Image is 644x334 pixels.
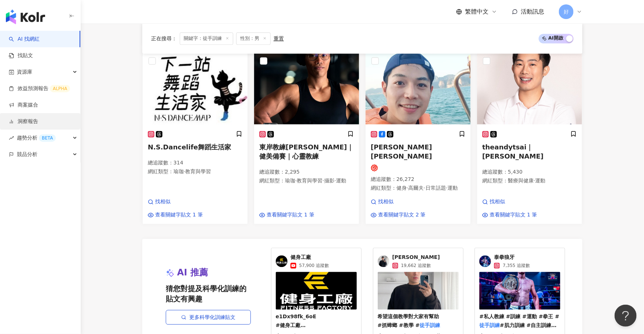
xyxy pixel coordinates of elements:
a: 洞察報告 [9,118,38,125]
span: 查看關鍵字貼文 2 筆 [378,212,426,219]
a: 找相似 [148,198,203,206]
p: 總追蹤數 ： 5,430 [482,169,577,176]
div: 重置 [274,36,284,41]
span: [PERSON_NAME][PERSON_NAME] [371,144,432,160]
span: 日常話題 [425,185,446,191]
span: 資源庫 [17,64,32,80]
mark: 徒手訓練 [420,323,440,329]
a: 效益預測報告ALPHA [9,85,70,92]
span: N.S.Dancelife舞蹈生活家 [148,144,231,151]
p: 網紅類型 ： [148,168,242,176]
img: KOL Avatar [254,51,359,125]
span: 查看關鍵字貼文 1 筆 [267,212,314,219]
a: 查看關鍵字貼文 1 筆 [148,212,203,219]
span: theandytsai｜[PERSON_NAME] [482,144,544,160]
iframe: Help Scout Beacon - Open [615,305,637,327]
a: 查看關鍵字貼文 2 筆 [371,212,426,219]
span: 醫療與健康 [508,178,534,184]
span: 教育與學習 [297,178,322,184]
a: 更多科學化訓練貼文 [166,310,251,325]
p: 總追蹤數 ： 314 [148,160,242,167]
span: 猜您對提及科學化訓練的貼文有興趣 [166,284,251,304]
span: 找相似 [378,198,394,206]
img: logo [6,10,45,24]
span: 查看關鍵字貼文 1 筆 [155,212,203,219]
a: 查看關鍵字貼文 1 筆 [259,212,314,219]
span: 泰拳狼牙 [494,254,530,261]
p: 網紅類型 ： [259,178,354,185]
span: 攝影 [324,178,334,184]
a: 找相似 [482,198,537,206]
span: · [322,178,324,184]
span: 教育與學習 [185,169,211,175]
span: 希望這個教學對大家有幫助 #抓蟑螂 #教學 # [378,314,439,329]
a: searchAI 找網紅 [9,36,40,43]
span: 19,662 追蹤數 [401,263,431,269]
span: 活動訊息 [521,8,544,15]
span: · [424,185,425,191]
a: 查看關鍵字貼文 1 筆 [482,212,537,219]
a: 找相似 [371,198,426,206]
span: · [407,185,408,191]
p: 網紅類型 ： [482,178,577,185]
span: 瑜珈 [173,169,184,175]
span: · [184,169,185,175]
span: 57,900 追蹤數 [299,263,329,269]
span: 繁體中文 [465,8,489,16]
span: AI 推薦 [177,267,208,279]
span: 東岸教練[PERSON_NAME]｜健美備賽｜心靈教練 [259,144,354,160]
span: rise [9,136,14,141]
span: · [446,185,447,191]
p: 總追蹤數 ： 2,295 [259,169,354,176]
a: KOL Avatartheandytsai｜[PERSON_NAME]總追蹤數：5,430網紅類型：醫療與健康·運動找相似查看關鍵字貼文 1 筆 [477,51,582,224]
img: KOL Avatar [143,51,248,125]
img: KOL Avatar [477,51,582,125]
a: KOL Avatar泰拳狼牙7,355 追蹤數 [479,254,560,270]
span: 性別：男 [236,32,271,45]
span: 正在搜尋 ： [151,36,177,41]
span: · [534,178,535,184]
span: 競品分析 [17,146,37,163]
a: KOL Avatar[PERSON_NAME]19,662 追蹤數 [378,254,459,270]
span: 健身 [396,185,407,191]
span: 查看關鍵字貼文 1 筆 [490,212,537,219]
p: 總追蹤數 ： 26,272 [371,176,465,183]
span: 關鍵字：徒手訓練 [180,32,233,45]
img: 一起來高位划船吧！ [276,272,357,310]
span: 運動 [535,178,545,184]
span: 7,355 追蹤數 [503,263,530,269]
a: KOL AvatarN.S.Dancelife舞蹈生活家總追蹤數：314網紅類型：瑜珈·教育與學習找相似查看關鍵字貼文 1 筆 [142,51,248,224]
img: KOL Avatar [276,256,288,267]
span: 運動 [336,178,346,184]
span: 趨勢分析 [17,130,56,146]
a: 找貼文 [9,52,33,59]
p: 網紅類型 ： [371,185,465,192]
span: 高爾夫 [408,185,424,191]
span: · [334,178,336,184]
a: KOL Avatar東岸教練[PERSON_NAME]｜健美備賽｜心靈教練總追蹤數：2,295網紅類型：瑜珈·教育與學習·攝影·運動查看關鍵字貼文 1 筆 [254,51,359,224]
span: #私人教練 #訓練 #運動 #拳王 # [479,314,559,320]
img: KOL Avatar [378,256,389,267]
span: 好 [564,8,569,16]
a: KOL Avatar[PERSON_NAME][PERSON_NAME]總追蹤數：26,272網紅類型：健身·高爾夫·日常話題·運動找相似查看關鍵字貼文 2 筆 [365,51,471,224]
span: 健身工廠 [290,254,329,261]
span: 找相似 [490,198,505,206]
div: BETA [39,134,56,142]
a: KOL Avatar健身工廠57,900 追蹤數 [276,254,357,270]
span: 運動 [447,185,458,191]
span: 找相似 [155,198,171,206]
mark: 徒手訓練 [479,323,500,329]
img: KOL Avatar [479,256,491,267]
span: · [295,178,297,184]
span: [PERSON_NAME] [392,254,440,261]
img: KOL Avatar [366,51,471,125]
span: 瑜珈 [285,178,295,184]
a: 商案媒合 [9,101,38,109]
